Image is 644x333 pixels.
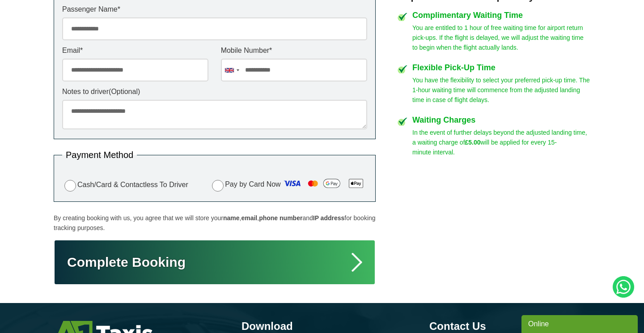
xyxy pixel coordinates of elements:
h4: Waiting Charges [412,116,590,124]
strong: phone number [259,214,302,222]
input: Pay by Card Now [212,180,224,192]
div: United Kingdom: +44 [221,59,242,81]
label: Cash/Card & Contactless To Driver [62,179,188,192]
h4: Flexible Pick-Up Time [412,64,590,72]
strong: email [241,214,257,222]
label: Email [62,47,208,54]
h3: Download [241,321,402,332]
h4: Complimentary Waiting Time [412,11,590,19]
span: (Optional) [109,88,140,95]
strong: IP address [313,214,345,222]
strong: £5.00 [465,139,481,146]
iframe: chat widget [521,313,640,333]
p: You are entitled to 1 hour of free waiting time for airport return pick-ups. If the flight is del... [412,23,590,52]
h3: Contact Us [429,321,590,332]
label: Pay by Card Now [210,176,367,193]
p: In the event of further delays beyond the adjusted landing time, a waiting charge of will be appl... [412,128,590,157]
p: You have the flexibility to select your preferred pick-up time. The 1-hour waiting time will comm... [412,75,590,105]
input: Cash/Card & Contactless To Driver [64,180,76,192]
label: Mobile Number [221,47,367,54]
strong: name [223,214,240,222]
p: By creating booking with us, you agree that we will store your , , and for booking tracking purpo... [54,213,376,233]
legend: Payment Method [62,150,137,159]
button: Complete Booking [54,239,376,285]
label: Notes to driver [62,88,367,95]
label: Passenger Name [62,6,367,13]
